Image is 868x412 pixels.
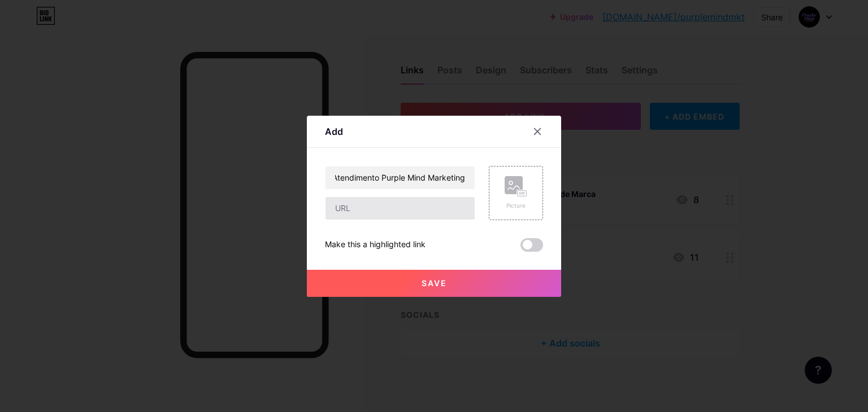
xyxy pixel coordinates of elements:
[505,201,527,210] div: Picture
[325,125,343,138] div: Add
[325,166,475,189] input: Title
[325,197,475,220] input: URL
[422,278,447,288] span: Save
[325,238,426,252] div: Make this a highlighted link
[307,270,561,297] button: Save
